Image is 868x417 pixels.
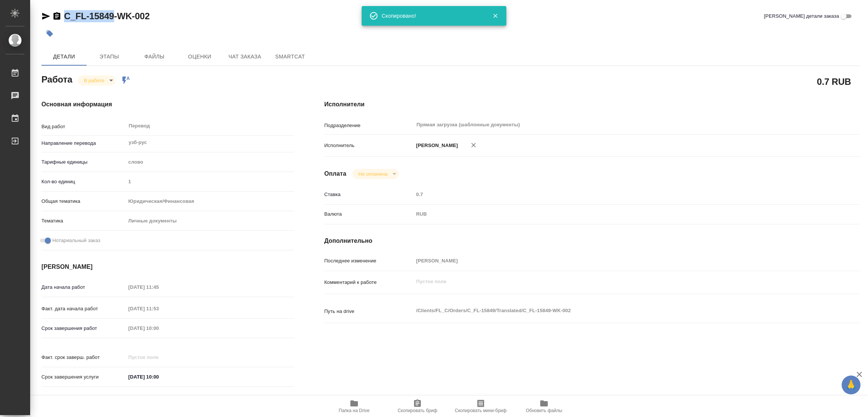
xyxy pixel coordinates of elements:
button: Скопировать мини-бриф [449,396,512,417]
h4: Оплата [324,169,347,178]
span: Этапы [91,52,127,61]
p: Валюта [324,210,414,218]
button: Удалить исполнителя [465,137,482,153]
button: Добавить тэг [41,25,58,42]
p: Последнее изменение [324,257,414,265]
p: Срок завершения работ [41,325,126,332]
p: Тематика [41,217,126,225]
span: Скопировать бриф [397,408,437,413]
span: Обновить файлы [526,408,562,413]
p: Кол-во единиц [41,178,126,186]
button: 🙏 [842,376,860,394]
p: Факт. дата начала работ [41,305,126,313]
span: 🙏 [845,377,857,393]
div: Юридическая/Финансовая [126,195,294,208]
a: C_FL-15849-WK-002 [64,11,150,21]
span: Детали [46,52,82,61]
input: Пустое поле [126,176,294,187]
h4: Основная информация [41,100,294,109]
p: Срок завершения услуги [41,373,126,381]
p: Общая тематика [41,198,126,205]
button: Папка на Drive [322,396,386,417]
h4: Дополнительно [324,236,860,245]
p: Вид работ [41,123,126,130]
div: В работе [78,75,116,86]
span: Чат заказа [227,52,263,61]
div: Личные документы [126,215,294,227]
span: Файлы [136,52,173,61]
p: Путь на drive [324,308,414,315]
button: В работе [82,77,107,84]
button: Закрыть [487,12,503,19]
p: Дата начала работ [41,284,126,291]
p: Ставка [324,191,414,198]
div: слово [126,156,294,169]
span: [PERSON_NAME] детали заказа [764,12,839,20]
h4: Исполнители [324,100,860,109]
input: Пустое поле [126,323,192,334]
button: Скопировать ссылку [52,12,61,21]
p: Направление перевода [41,140,126,147]
div: Скопировано! [382,12,481,20]
h2: Работа [41,72,72,86]
h4: [PERSON_NAME] [41,262,294,271]
p: Подразделение [324,122,414,129]
p: Комментарий к работе [324,279,414,286]
input: Пустое поле [126,303,192,314]
button: Обновить файлы [512,396,576,417]
button: Скопировать бриф [386,396,449,417]
span: Папка на Drive [339,408,370,413]
input: Пустое поле [126,352,192,363]
p: Исполнитель [324,142,414,149]
button: Не оплачена [356,171,390,177]
p: Факт. срок заверш. работ [41,354,126,361]
input: ✎ Введи что-нибудь [126,371,192,382]
button: Скопировать ссылку для ЯМессенджера [41,12,50,21]
input: Пустое поле [126,282,192,293]
span: SmartCat [272,52,308,61]
h2: 0.7 RUB [817,75,851,88]
p: [PERSON_NAME] [414,142,458,149]
input: Пустое поле [414,255,815,266]
p: Тарифные единицы [41,158,126,166]
span: Оценки [182,52,218,61]
input: Пустое поле [414,189,815,200]
span: Скопировать мини-бриф [455,408,506,413]
textarea: /Clients/FL_C/Orders/C_FL-15849/Translated/C_FL-15849-WK-002 [414,304,815,317]
span: Нотариальный заказ [52,237,100,244]
div: RUB [414,208,815,221]
div: В работе [352,169,399,179]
